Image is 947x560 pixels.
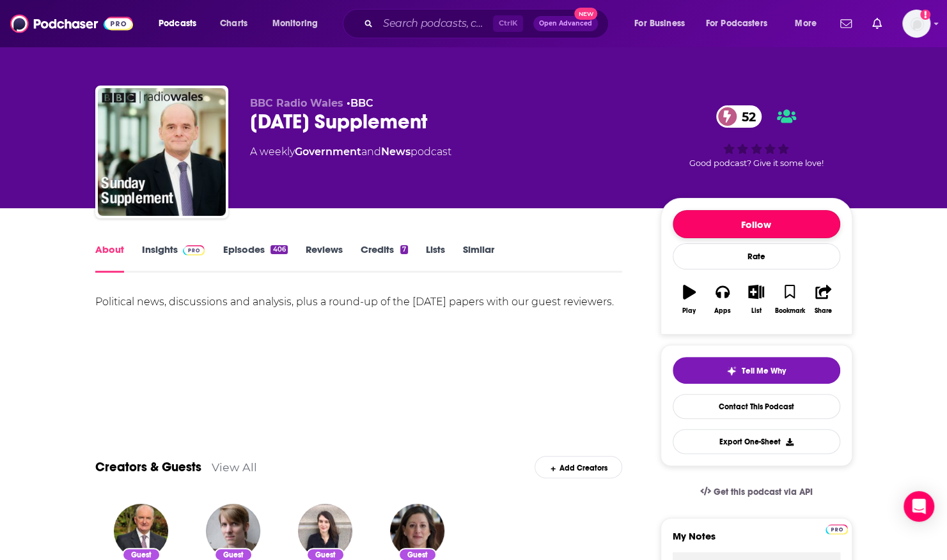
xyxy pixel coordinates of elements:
button: Play [673,276,706,322]
a: Charts [212,13,255,34]
span: For Business [634,15,685,33]
button: List [739,276,772,322]
a: Creators & Guests [95,459,201,475]
span: Charts [220,15,247,33]
button: open menu [786,13,833,34]
img: Podchaser Pro [183,245,205,255]
span: Ctrl K [493,15,523,32]
span: and [361,146,381,158]
a: Credits7 [361,243,408,273]
button: Bookmark [773,276,806,322]
div: Political news, discussions and analysis, plus a round-up of the [DATE] papers with our guest rev... [95,293,623,311]
button: open menu [625,13,701,34]
span: Good podcast? Give it some love! [689,158,824,168]
div: Apps [714,307,731,315]
span: BBC Radio Wales [250,97,343,109]
label: My Notes [673,530,840,552]
a: Episodes406 [223,243,287,273]
button: Share [806,276,840,322]
a: Government [295,146,361,158]
a: Pro website [826,522,848,534]
a: Reviews [306,243,343,273]
button: Apps [706,276,739,322]
a: 52 [716,105,762,128]
button: tell me why sparkleTell Me Why [673,357,840,384]
a: About [95,243,124,273]
img: Podchaser - Follow, Share and Rate Podcasts [10,11,133,36]
span: Podcasts [159,15,196,33]
button: open menu [150,13,213,34]
a: BBC [350,97,373,109]
div: 7 [400,245,408,254]
span: Tell Me Why [742,366,786,376]
a: News [381,146,411,158]
div: 52Good podcast? Give it some love! [661,97,852,176]
span: Monitoring [272,15,318,33]
span: New [574,8,597,20]
div: Search podcasts, credits, & more... [355,9,621,38]
div: Add Creators [535,456,622,478]
a: Similar [463,243,494,273]
div: Rate [673,243,840,269]
span: 52 [729,105,762,128]
img: Podchaser Pro [826,524,848,534]
span: Get this podcast via API [713,487,812,497]
button: Follow [673,210,840,238]
button: Open AdvancedNew [533,16,598,31]
span: More [795,15,817,33]
div: Play [682,307,696,315]
a: Contact This Podcast [673,394,840,419]
img: Madeleine Schwartz [298,504,352,558]
span: Logged in as ShellB [902,10,930,38]
a: Show notifications dropdown [835,13,857,34]
a: InsightsPodchaser Pro [142,243,205,273]
div: A weekly podcast [250,144,451,160]
div: Bookmark [774,307,804,315]
button: open menu [698,13,786,34]
button: open menu [263,13,334,34]
div: List [751,307,762,315]
a: Get this podcast via API [690,476,823,508]
img: User Profile [902,10,930,38]
img: tell me why sparkle [726,366,737,376]
div: Share [815,307,832,315]
button: Show profile menu [902,10,930,38]
img: Sunday Supplement [98,88,226,216]
a: Show notifications dropdown [867,13,887,34]
a: View All [212,460,257,474]
div: 406 [270,245,287,254]
a: Lists [426,243,445,273]
input: Search podcasts, credits, & more... [378,13,493,34]
img: Owen Hatherley [206,504,260,558]
svg: Add a profile image [920,10,930,20]
div: Open Intercom Messenger [904,491,934,522]
img: Sanam Vakil [390,504,444,558]
span: For Podcasters [706,15,767,33]
img: Tommie Gorman [114,504,168,558]
span: Open Advanced [539,20,592,27]
button: Export One-Sheet [673,429,840,454]
span: • [347,97,373,109]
